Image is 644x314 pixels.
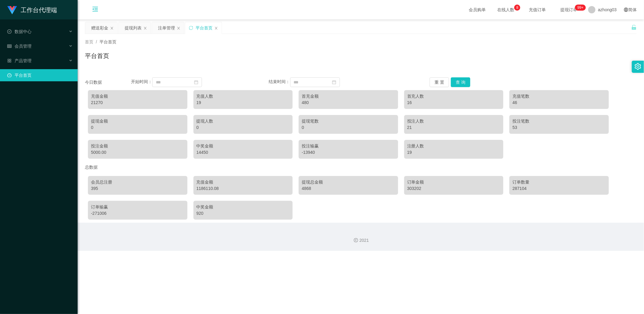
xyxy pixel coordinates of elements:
[7,29,32,34] span: 数据中心
[91,22,108,34] div: 赠送彩金
[91,124,184,131] div: 0
[512,124,606,131] div: 53
[7,44,32,49] span: 会员管理
[302,124,395,131] div: 0
[143,26,147,30] i: 图标: close
[512,179,606,185] div: 订单数量
[196,179,290,185] div: 充值金额
[451,77,470,87] button: 查 询
[196,210,290,217] div: 920
[407,185,501,192] div: 303202
[302,185,395,192] div: 4868
[91,204,184,210] div: 订单输赢
[21,0,57,20] h1: 工作台代理端
[7,29,12,34] i: 图标: check-circle-o
[302,93,395,100] div: 首充金额
[96,39,97,44] span: /
[7,44,12,48] i: 图标: table
[196,118,290,124] div: 提现人数
[407,149,501,156] div: 19
[631,25,637,30] i: 图标: unlock
[332,80,336,84] i: 图标: calendar
[189,26,193,30] i: 图标: sync
[494,8,517,12] span: 在线人数
[407,143,501,149] div: 注册人数
[99,39,116,44] span: 平台首页
[302,149,395,156] div: -13940
[516,5,518,11] p: 8
[407,118,501,124] div: 投注人数
[302,143,395,149] div: 投注输赢
[7,7,57,12] a: 工作台代理端
[196,22,213,34] div: 平台首页
[269,79,290,84] span: 结束时间：
[635,63,641,70] i: 图标: setting
[7,69,73,81] a: 图标: dashboard平台首页
[514,5,520,11] sup: 8
[302,100,395,106] div: 480
[7,58,32,63] span: 产品管理
[91,185,184,192] div: 395
[91,179,184,185] div: 会员总注册
[85,51,109,60] h1: 平台首页
[526,8,549,12] span: 充值订单
[82,237,639,244] div: 2021
[158,22,175,34] div: 注单管理
[214,26,218,30] i: 图标: close
[91,118,184,124] div: 提现金额
[85,162,637,173] div: 总数据
[91,100,184,106] div: 21270
[194,80,198,84] i: 图标: calendar
[196,93,290,100] div: 充值人数
[91,143,184,149] div: 投注金额
[196,124,290,131] div: 0
[430,77,449,87] button: 重 置
[196,100,290,106] div: 19
[512,185,606,192] div: 287104
[302,179,395,185] div: 提现总金额
[131,79,152,84] span: 开始时间：
[196,149,290,156] div: 14450
[177,26,180,30] i: 图标: close
[85,79,131,86] div: 今日数据
[91,93,184,100] div: 充值金额
[407,100,501,106] div: 16
[7,6,17,15] img: logo.9652507e.png
[512,93,606,100] div: 充值笔数
[91,149,184,156] div: 5000.00
[575,5,586,11] sup: 1109
[512,118,606,124] div: 投注笔数
[512,100,606,106] div: 46
[196,143,290,149] div: 中奖金额
[407,93,501,100] div: 首充人数
[302,118,395,124] div: 提现笔数
[354,238,358,242] i: 图标: copyright
[196,185,290,192] div: 1186110.08
[125,22,142,34] div: 提现列表
[557,8,580,12] span: 提现订单
[110,26,114,30] i: 图标: close
[624,8,628,12] i: 图标: global
[91,210,184,217] div: -271006
[407,124,501,131] div: 21
[85,39,93,44] span: 首页
[407,179,501,185] div: 订单金额
[196,204,290,210] div: 中奖金额
[7,59,12,63] i: 图标: appstore-o
[85,0,106,20] i: 图标: menu-fold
